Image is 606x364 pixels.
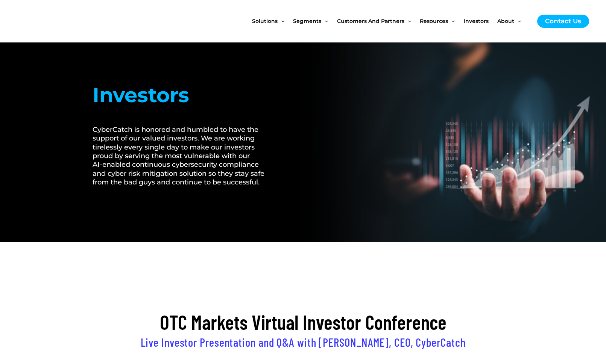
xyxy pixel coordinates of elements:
span: Menu Toggle [448,5,455,37]
a: Investors [464,5,497,37]
span: Menu Toggle [278,5,284,37]
h1: Investors [93,80,273,110]
a: Contact Us [537,15,589,28]
span: About [497,5,514,37]
span: Menu Toggle [404,5,411,37]
span: Resources [420,5,448,37]
nav: Site Navigation: New Main Menu [252,5,530,37]
span: Solutions [252,5,278,37]
span: Menu Toggle [321,5,328,37]
h2: Live Investor Presentation and Q&A with [PERSON_NAME], CEO, CyberCatch [93,335,514,350]
img: CyberCatch [13,6,103,37]
span: Investors [464,5,489,37]
h2: OTC Markets Virtual Investor Conference [93,309,514,335]
h2: CyberCatch is honored and humbled to have the support of our valued investors. We are working tir... [93,125,273,187]
span: Segments [293,5,321,37]
span: Customers and Partners [337,5,404,37]
span: Menu Toggle [514,5,521,37]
